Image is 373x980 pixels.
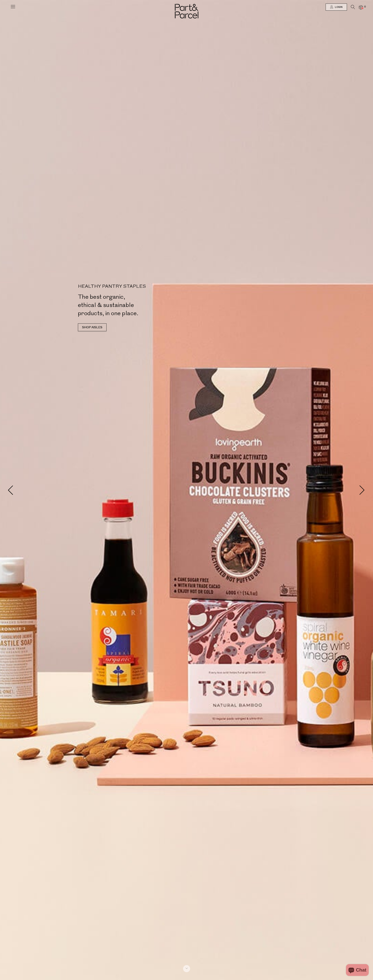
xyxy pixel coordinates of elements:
a: 0 [359,5,363,9]
p: HEALTHY PANTRY STAPLES [78,284,188,289]
span: 0 [363,5,367,9]
h2: The best organic, ethical & sustainable products, in one place. [78,293,188,318]
span: Login [334,5,342,9]
a: Login [326,4,347,11]
img: Part&Parcel [175,4,198,18]
a: SHOP AISLES [78,323,107,331]
inbox-online-store-chat: Shopify online store chat [345,964,370,977]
